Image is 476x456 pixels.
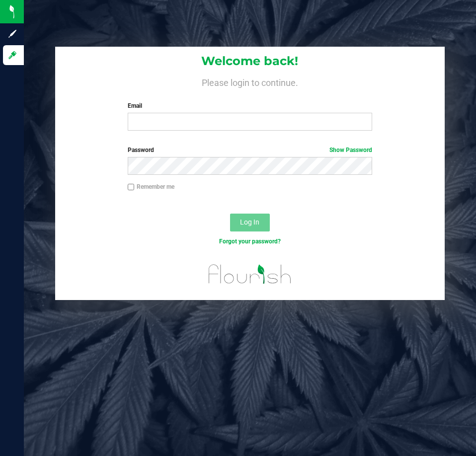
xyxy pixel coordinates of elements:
span: Log In [240,218,259,226]
img: flourish_logo.svg [201,256,299,292]
span: Password [128,147,154,153]
input: Remember me [128,184,135,191]
inline-svg: Log in [7,50,17,60]
label: Email [128,101,372,110]
inline-svg: Sign up [7,29,17,39]
label: Remember me [128,182,174,191]
a: Forgot your password? [219,238,281,245]
a: Show Password [329,147,372,153]
h1: Welcome back! [55,55,444,68]
h4: Please login to continue. [55,76,444,87]
button: Log In [230,214,270,231]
